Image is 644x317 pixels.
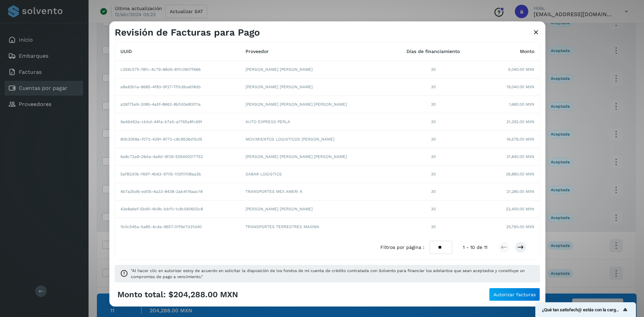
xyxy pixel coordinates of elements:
span: 21,392.00 MXN [506,119,534,125]
td: [PERSON_NAME] [PERSON_NAME] [240,201,390,218]
td: 30 [390,96,476,113]
span: Filtros por página : [380,244,424,251]
td: 5af82d0b-f697-4b63-9705-102f0108aa3b [115,166,240,183]
td: 30 [390,166,476,183]
td: [PERSON_NAME] [PERSON_NAME] [240,78,390,96]
td: TRANSPORTES TERRESTRES MAXIMA [240,218,390,235]
td: 4b7a35d6-ed05-4a33-8438-2ab4116aac18 [115,183,240,201]
span: Proveedor [246,49,269,54]
td: a26f75e9-3085-4a5f-8662-8bfd0e80011a [115,96,240,113]
td: 30 [390,131,476,148]
td: c259c575-f8fc-4c79-88d6-81fc0907f666 [115,61,240,78]
td: 30 [390,148,476,166]
td: 1b0c545a-5a85-4c4a-9657-01f9e7d31d40 [115,218,240,235]
span: 26,880.00 MXN [506,171,534,177]
button: Mostrar encuesta - ¿Qué tan satisfech@ estás con la carga de tus facturas? [542,306,629,314]
span: 16,576.00 MXN [506,136,534,142]
span: 1 - 10 de 11 [463,244,487,251]
span: 21,280.00 MXN [506,189,534,195]
td: MOVIMIENTOS LOGISTICOS [PERSON_NAME] [240,131,390,148]
td: AUTO EXPRESS PERLA [240,113,390,131]
span: ¿Qué tan satisfech@ estás con la carga de tus facturas? [542,307,621,312]
h3: Revisión de Facturas para Pago [115,27,260,38]
td: 6a8c72a9-26da-4a9d-9f39-505400217752 [115,148,240,166]
span: Autorizar facturas [493,292,536,297]
td: 30 [390,218,476,235]
td: SABAR LOGISTICS [240,166,390,183]
span: 25,760.00 MXN [506,224,534,230]
td: [PERSON_NAME] [PERSON_NAME] [PERSON_NAME] [240,148,390,166]
td: 30 [390,113,476,131]
td: 9a46d62a-cbbd-44fa-b7e5-a1765a8fc691 [115,113,240,131]
span: $204,288.00 MXN [168,289,238,299]
td: [PERSON_NAME] [PERSON_NAME] [PERSON_NAME] [240,96,390,113]
td: 30 [390,78,476,96]
button: Autorizar facturas [489,288,540,301]
span: 5,040.00 MXN [508,66,534,72]
td: TRANSPORTES MEX AMERI K [240,183,390,201]
td: 80b3058a-f072-4391-8173-c8c8536d1bd5 [115,131,240,148]
span: 21,840.00 MXN [506,154,534,160]
span: UUID [120,49,132,54]
span: Días de financiamiento [407,49,460,54]
span: 19,040.00 MXN [506,84,534,90]
span: Monto total: [117,289,166,299]
span: "Al hacer clic en autorizar estoy de acuerdo en solicitar la disposición de los fondos de mi cuen... [131,268,535,280]
td: a8e83b1a-8685-4f83-9f27-7f0c6ba618db [115,78,240,96]
td: [PERSON_NAME] [PERSON_NAME] [240,61,390,78]
span: 1,680.00 MXN [509,101,534,107]
td: 30 [390,61,476,78]
span: Monto [520,49,534,54]
td: 43e8a6ef-5b90-4b9b-bbf0-1c8c560602c8 [115,201,240,218]
span: 22,400.00 MXN [506,206,534,212]
td: 30 [390,183,476,201]
td: 30 [390,201,476,218]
